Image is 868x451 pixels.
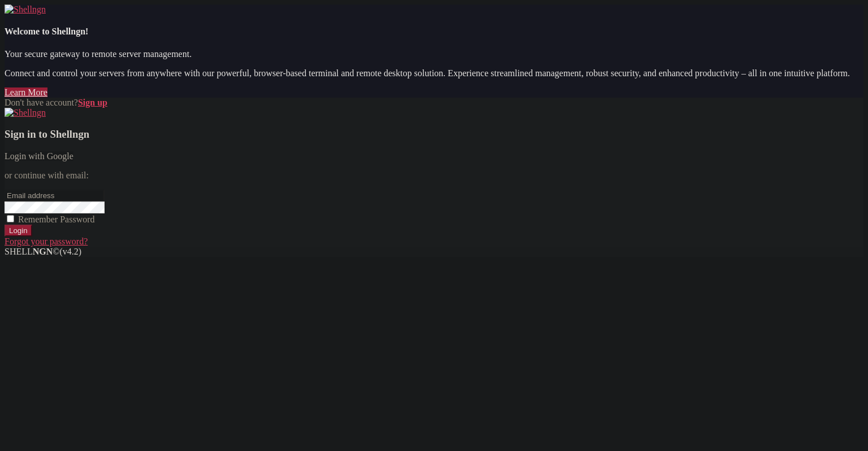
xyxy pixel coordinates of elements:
input: Remember Password [7,215,14,222]
span: 4.2.0 [60,247,82,256]
p: Connect and control your servers from anywhere with our powerful, browser-based terminal and remo... [5,68,863,78]
a: Sign up [78,98,107,107]
h3: Sign in to Shellngn [5,128,863,141]
p: Your secure gateway to remote server management. [5,49,863,59]
input: Login [5,225,32,237]
span: SHELL © [5,247,81,256]
input: Email address [5,190,105,202]
a: Forgot your password? [5,237,88,246]
h4: Welcome to Shellngn! [5,27,863,37]
a: Login with Google [5,151,73,161]
p: or continue with email: [5,170,863,181]
span: Remember Password [18,214,95,224]
img: Shellngn [5,5,46,15]
img: Shellngn [5,108,46,118]
div: Don't have account? [5,98,863,108]
b: NGN [33,247,53,256]
a: Learn More [5,87,47,97]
